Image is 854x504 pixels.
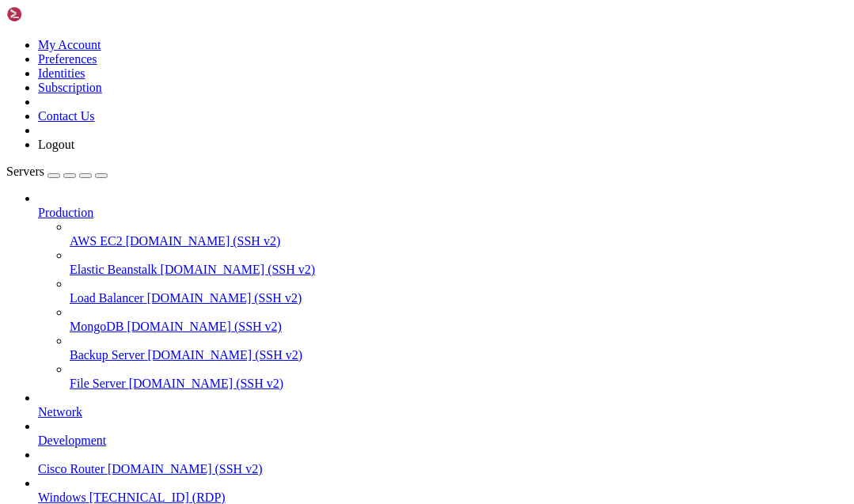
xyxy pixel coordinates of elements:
[161,263,316,276] span: [DOMAIN_NAME] (SSH v2)
[38,81,102,94] a: Subscription
[147,291,302,305] span: [DOMAIN_NAME] (SSH v2)
[70,348,145,362] span: Backup Server
[70,305,848,334] li: MongoDB [DOMAIN_NAME] (SSH v2)
[38,206,848,220] a: Production
[6,165,108,178] a: Servers
[38,434,848,448] a: Development
[38,109,95,123] a: Contact Us
[70,348,848,362] a: Backup Server [DOMAIN_NAME] (SSH v2)
[70,220,848,248] li: AWS EC2 [DOMAIN_NAME] (SSH v2)
[38,448,848,476] li: Cisco Router [DOMAIN_NAME] (SSH v2)
[126,234,281,248] span: [DOMAIN_NAME] (SSH v2)
[70,263,848,277] a: Elastic Beanstalk [DOMAIN_NAME] (SSH v2)
[38,52,97,66] a: Preferences
[70,334,848,362] li: Backup Server [DOMAIN_NAME] (SSH v2)
[6,165,44,178] span: Servers
[38,38,101,51] a: My Account
[70,263,158,276] span: Elastic Beanstalk
[70,377,848,391] a: File Server [DOMAIN_NAME] (SSH v2)
[70,362,848,391] li: File Server [DOMAIN_NAME] (SSH v2)
[38,206,93,219] span: Production
[38,391,848,419] li: Network
[38,462,104,476] span: Cisco Router
[38,419,848,448] li: Development
[70,277,848,305] li: Load Balancer [DOMAIN_NAME] (SSH v2)
[38,434,106,447] span: Development
[38,462,848,476] a: Cisco Router [DOMAIN_NAME] (SSH v2)
[108,462,263,476] span: [DOMAIN_NAME] (SSH v2)
[38,405,848,419] a: Network
[6,6,97,22] img: Shellngn
[148,348,303,362] span: [DOMAIN_NAME] (SSH v2)
[70,377,126,390] span: File Server
[70,291,848,305] a: Load Balancer [DOMAIN_NAME] (SSH v2)
[38,138,74,151] a: Logout
[70,320,848,334] a: MongoDB [DOMAIN_NAME] (SSH v2)
[129,377,284,390] span: [DOMAIN_NAME] (SSH v2)
[127,320,282,333] span: [DOMAIN_NAME] (SSH v2)
[38,66,85,80] a: Identities
[38,405,82,419] span: Network
[38,491,86,504] span: Windows
[70,248,848,277] li: Elastic Beanstalk [DOMAIN_NAME] (SSH v2)
[38,191,848,391] li: Production
[70,291,144,305] span: Load Balancer
[89,491,226,504] span: [TECHNICAL_ID] (RDP)
[70,234,848,248] a: AWS EC2 [DOMAIN_NAME] (SSH v2)
[70,234,123,248] span: AWS EC2
[70,320,123,333] span: MongoDB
